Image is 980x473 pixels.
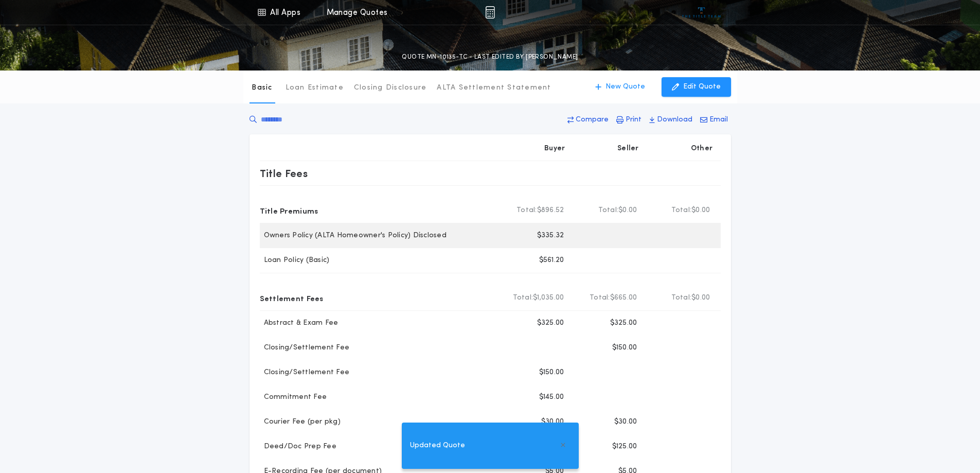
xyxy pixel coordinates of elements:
[614,417,637,427] p: $30.00
[682,7,721,17] img: vs-icon
[671,293,692,303] b: Total:
[539,367,564,378] p: $150.00
[260,343,350,353] p: Closing/Settlement Fee
[691,293,710,303] span: $0.00
[252,83,272,93] p: Basic
[533,293,564,303] span: $1,035.00
[402,52,578,62] p: QUOTE MN-10135-TC - LAST EDITED BY [PERSON_NAME]
[617,144,639,154] p: Seller
[671,205,692,216] b: Total:
[585,77,655,97] button: New Quote
[657,115,692,125] p: Download
[544,144,565,154] p: Buyer
[576,115,609,125] p: Compare
[697,111,731,129] button: Email
[410,440,465,451] span: Updated Quote
[516,205,537,216] b: Total:
[690,144,712,154] p: Other
[662,77,731,97] button: Edit Quote
[286,83,344,93] p: Loan Estimate
[683,82,721,92] p: Edit Quote
[610,293,637,303] span: $665.00
[610,318,637,328] p: $325.00
[437,83,551,93] p: ALTA Settlement Statement
[618,205,637,216] span: $0.00
[260,231,447,241] p: Owners Policy (ALTA Homeowner's Policy) Disclosed
[537,205,564,216] span: $896.52
[260,165,308,182] p: Title Fees
[260,367,350,378] p: Closing/Settlement Fee
[626,115,642,125] p: Print
[260,392,327,402] p: Commitment Fee
[541,417,564,427] p: $30.00
[537,318,564,328] p: $325.00
[354,83,427,93] p: Closing Disclosure
[260,318,338,328] p: Abstract & Exam Fee
[485,6,495,19] img: img
[598,205,619,216] b: Total:
[260,417,341,427] p: Courier Fee (per pkg)
[260,255,330,266] p: Loan Policy (Basic)
[260,202,318,219] p: Title Premiums
[537,231,564,241] p: $335.32
[709,115,728,125] p: Email
[646,111,696,129] button: Download
[260,290,324,306] p: Settlement Fees
[612,343,637,353] p: $150.00
[605,82,645,92] p: New Quote
[564,111,612,129] button: Compare
[539,255,564,266] p: $561.20
[513,293,533,303] b: Total:
[590,293,610,303] b: Total:
[613,111,645,129] button: Print
[539,392,564,402] p: $145.00
[691,205,710,216] span: $0.00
